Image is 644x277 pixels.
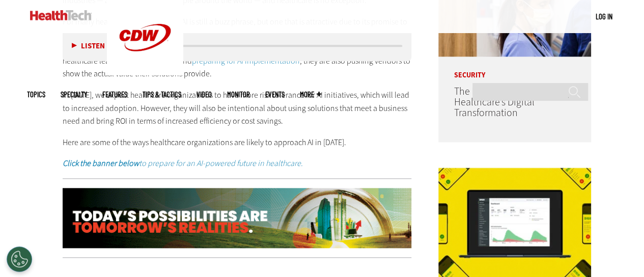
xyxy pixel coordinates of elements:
[63,136,412,149] p: Here are some of the ways healthcare organizations are likely to approach AI in [DATE].
[7,246,32,272] div: Cookies Settings
[61,91,87,98] span: Specialty
[30,10,92,20] img: Home
[143,91,181,98] a: Tips & Tactics
[454,85,566,120] a: The Importance of BCDR in Healthcare’s Digital Transformation
[107,67,183,78] a: CDW
[596,12,612,21] a: Log in
[227,91,250,98] a: MonITor
[27,91,45,98] span: Topics
[63,188,412,248] img: xs_infrasturcturemod_animated_q324_learn_desktop
[63,158,303,169] em: to prepare for an AI-powered future in healthcare.
[102,91,127,98] a: Features
[596,11,612,22] div: User menu
[265,91,285,98] a: Events
[7,246,32,272] button: Open Preferences
[300,91,321,98] span: More
[197,91,212,98] a: Video
[63,158,303,169] a: Click the banner belowto prepare for an AI-powered future in healthcare.
[63,158,139,169] strong: Click the banner below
